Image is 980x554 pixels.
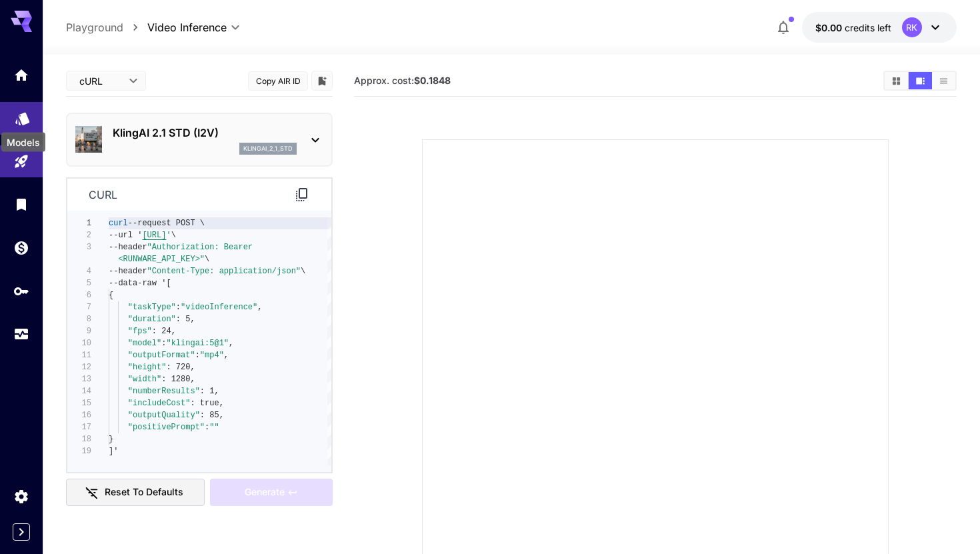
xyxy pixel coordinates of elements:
div: 2 [67,229,91,241]
button: Show media in video view [909,72,932,89]
p: curl [89,187,117,203]
span: : [205,423,209,432]
div: Wallet [13,239,29,256]
div: 3 [67,241,91,253]
span: , [224,351,229,360]
span: } [109,435,113,444]
span: : 720, [167,363,195,372]
button: Show media in list view [932,72,955,89]
span: : 5, [176,315,195,324]
span: : 85, [200,411,224,420]
span: \ [301,267,305,276]
div: Usage [13,326,29,343]
div: 17 [67,421,91,433]
span: "width" [128,375,161,384]
button: Reset to defaults [66,479,205,506]
span: "duration" [128,315,176,324]
button: Show media in grid view [885,72,908,89]
div: 6 [67,289,91,301]
span: "fps" [128,327,152,336]
span: \ [171,231,176,240]
div: Home [13,67,29,83]
span: "Content-Type: application/json" [147,267,301,276]
span: : true, [191,399,224,408]
span: "positivePrompt" [128,423,205,432]
span: --data-raw '[ [109,279,171,288]
span: : 1, [200,387,219,396]
span: "model" [128,339,161,348]
div: 7 [67,301,91,313]
span: : [176,303,181,312]
span: "videoInference" [181,303,257,312]
span: { [109,291,113,300]
div: KlingAI 2.1 STD (I2V)klingai_2_1_std [75,119,323,160]
span: "outputQuality" [128,411,200,420]
button: Copy AIR ID [248,71,308,91]
span: : 1280, [161,375,195,384]
button: Expand sidebar [13,523,30,541]
div: Models [15,106,31,123]
span: Approx. cost: [354,75,451,86]
div: 14 [67,385,91,397]
span: ]' [109,447,118,456]
a: Playground [66,19,123,35]
div: 13 [67,373,91,385]
span: "" [209,423,219,432]
div: Playground [13,153,29,170]
div: 16 [67,409,91,421]
span: cURL [79,74,121,88]
span: --header [109,243,147,252]
span: Video Inference [147,19,227,35]
span: ' [167,231,171,240]
div: 4 [67,265,91,277]
p: KlingAI 2.1 STD (I2V) [113,125,297,141]
div: 10 [67,337,91,349]
div: RK [902,17,922,37]
span: credits left [845,22,891,33]
div: 9 [67,325,91,337]
div: 19 [67,445,91,457]
span: --header [109,267,147,276]
span: "mp4" [200,351,224,360]
span: "includeCost" [128,399,191,408]
span: \ [205,255,209,264]
b: $0.1848 [414,75,451,86]
div: $0.00 [815,21,891,35]
span: , [229,339,233,348]
span: $0.00 [815,22,845,33]
span: --url ' [109,231,142,240]
span: "taskType" [128,303,176,312]
span: : [195,351,200,360]
span: <RUNWARE_API_KEY>" [119,255,205,264]
p: klingai_2_1_std [243,144,293,153]
span: : 24, [152,327,176,336]
div: 15 [67,397,91,409]
div: 1 [67,217,91,229]
span: : [161,339,166,348]
button: $0.00RK [802,12,957,43]
div: 5 [67,277,91,289]
div: Show media in grid viewShow media in video viewShow media in list view [883,71,957,91]
div: 12 [67,361,91,373]
nav: breadcrumb [66,19,147,35]
span: --request POST \ [128,219,205,228]
div: 8 [67,313,91,325]
button: Add to library [316,73,328,89]
span: "height" [128,363,167,372]
span: [URL] [143,231,167,240]
span: curl [109,219,128,228]
span: "numberResults" [128,387,200,396]
div: Models [1,133,45,152]
span: "Authorization: Bearer [147,243,253,252]
div: Please upload at least one frame image [210,479,333,506]
div: Settings [13,488,29,505]
span: "klingai:5@1" [167,339,229,348]
div: Library [13,196,29,213]
div: 18 [67,433,91,445]
span: , [257,303,262,312]
div: API Keys [13,283,29,299]
div: 11 [67,349,91,361]
span: "outputFormat" [128,351,195,360]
